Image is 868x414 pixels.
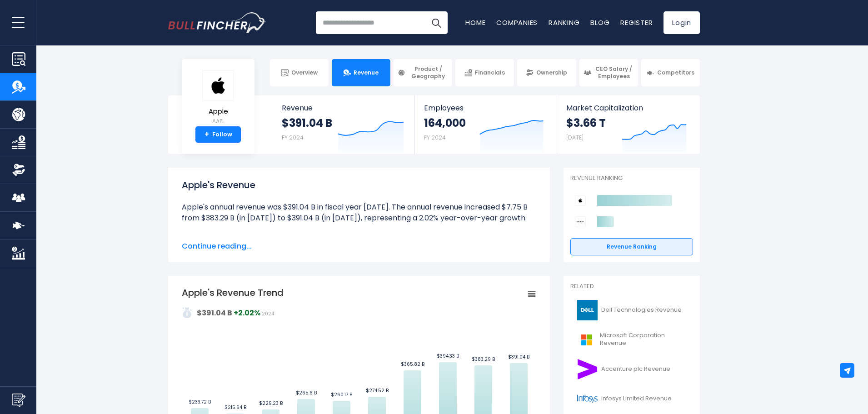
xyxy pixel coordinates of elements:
[366,387,389,394] text: $274.52 B
[354,69,379,76] span: Revenue
[291,69,318,76] span: Overview
[557,95,699,154] a: Market Capitalization $3.66 T [DATE]
[570,327,693,352] a: Microsoft Corporation Revenue
[205,130,209,139] strong: +
[259,400,283,407] text: $229.23 B
[566,116,606,130] strong: $3.66 T
[594,65,634,80] span: CEO Salary / Employees
[182,202,536,224] li: Apple's annual revenue was $391.04 B in fiscal year [DATE]. The annual revenue increased $7.75 B ...
[576,359,599,379] img: ACN logo
[202,117,234,125] small: AAPL
[182,178,536,192] h1: Apple's Revenue
[401,361,424,368] text: $365.82 B
[579,59,638,86] a: CEO Salary / Employees
[570,386,693,411] a: Infosys Limited Revenue
[394,59,452,86] a: Product / Geography
[508,354,529,360] text: $391.04 B
[189,399,211,405] text: $233.72 B
[576,329,597,350] img: MSFT logo
[332,59,390,86] a: Revenue
[182,234,536,267] li: Apple's quarterly revenue was $94.04 B in the quarter ending [DATE]. The quarterly revenue increa...
[517,59,576,86] a: Ownership
[282,134,304,141] small: FY 2024
[570,238,693,255] a: Revenue Ranking
[566,134,584,141] small: [DATE]
[262,310,274,317] span: 2024
[570,175,693,182] p: Revenue Ranking
[408,65,448,80] span: Product / Geography
[437,353,459,359] text: $394.33 B
[566,104,690,112] span: Market Capitalization
[424,116,466,130] strong: 164,000
[282,104,406,112] span: Revenue
[296,389,317,396] text: $265.6 B
[425,11,448,34] button: Search
[570,357,693,382] a: Accenture plc Revenue
[549,18,579,27] a: Ranking
[641,59,700,86] a: Competitors
[197,308,232,318] strong: $391.04 B
[12,163,25,177] img: Ownership
[331,391,352,398] text: $260.17 B
[620,18,653,27] a: Register
[465,18,485,27] a: Home
[195,126,241,143] a: +Follow
[570,298,693,323] a: Dell Technologies Revenue
[657,69,694,76] span: Competitors
[282,116,332,130] strong: $391.04 B
[270,59,329,86] a: Overview
[182,307,193,318] img: addasd
[424,104,547,112] span: Employees
[575,195,586,206] img: Apple competitors logo
[576,300,599,320] img: DELL logo
[570,283,693,290] p: Related
[496,18,538,27] a: Companies
[576,389,599,409] img: INFY logo
[415,95,556,154] a: Employees 164,000 FY 2024
[536,69,567,76] span: Ownership
[424,134,446,141] small: FY 2024
[472,356,495,363] text: $383.29 B
[590,18,609,27] a: Blog
[182,241,536,252] span: Continue reading...
[202,70,234,127] a: Apple AAPL
[455,59,514,86] a: Financials
[182,286,284,299] tspan: Apple's Revenue Trend
[475,69,505,76] span: Financials
[273,95,415,154] a: Revenue $391.04 B FY 2024
[575,216,586,227] img: Sony Group Corporation competitors logo
[663,11,700,34] a: Login
[202,108,234,115] span: Apple
[168,12,266,33] a: Go to homepage
[224,404,246,411] text: $215.64 B
[234,308,260,318] strong: +2.02%
[168,12,266,33] img: Bullfincher logo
